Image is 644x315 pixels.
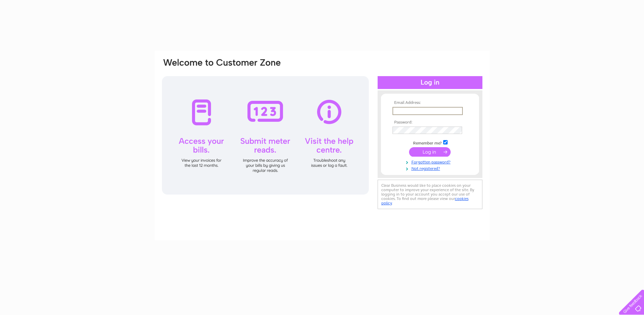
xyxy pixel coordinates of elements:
[392,165,469,171] a: Not registered?
[381,196,469,205] a: cookies policy
[409,147,451,157] input: Submit
[391,139,469,146] td: Remember me?
[378,180,482,209] div: Clear Business would like to place cookies on your computer to improve your experience of the sit...
[391,120,469,125] th: Password:
[391,100,469,105] th: Email Address:
[392,158,469,165] a: Forgotten password?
